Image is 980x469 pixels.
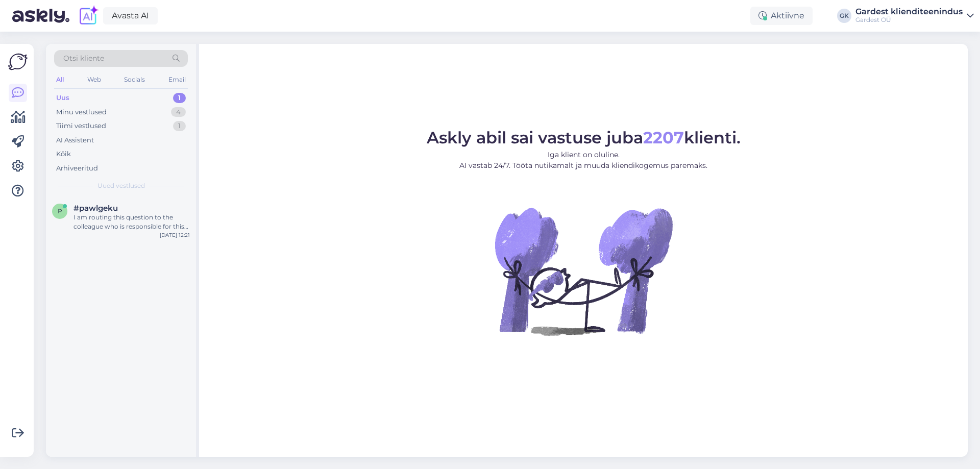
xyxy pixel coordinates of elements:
[855,8,963,16] div: Gardest klienditeenindus
[427,150,741,171] p: Iga klient on oluline. AI vastab 24/7. Tööta nutikamalt ja muuda kliendikogemus paremaks.
[160,231,190,239] div: [DATE] 12:21
[56,163,98,174] div: Arhiveeritud
[492,179,675,363] img: No Chat active
[56,107,107,117] div: Minu vestlused
[427,128,741,147] span: Askly abil sai vastuse juba klienti.
[173,93,186,103] div: 1
[97,181,145,190] span: Uued vestlused
[73,204,118,213] span: #pawlgeku
[750,7,813,25] div: Aktiivne
[8,52,28,71] img: Askly Logo
[643,128,684,147] b: 2207
[171,107,186,117] div: 4
[54,73,66,86] div: All
[56,121,106,131] div: Tiimi vestlused
[855,8,974,24] a: Gardest klienditeenindusGardest OÜ
[837,9,851,23] div: GK
[122,73,147,86] div: Socials
[56,93,69,103] div: Uus
[103,7,158,24] a: Avasta AI
[63,53,104,64] span: Otsi kliente
[85,73,103,86] div: Web
[56,135,94,145] div: AI Assistent
[56,149,71,159] div: Kõik
[78,5,99,27] img: explore-ai
[73,213,190,231] div: I am routing this question to the colleague who is responsible for this topic. The reply might ta...
[58,207,62,215] span: p
[173,121,186,131] div: 1
[855,16,963,24] div: Gardest OÜ
[166,73,188,86] div: Email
